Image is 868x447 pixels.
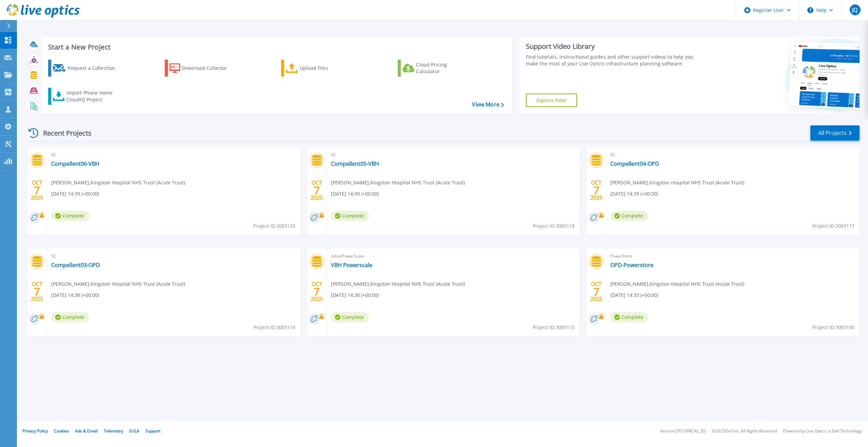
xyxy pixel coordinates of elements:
[51,312,89,322] span: Complete
[593,289,599,294] span: 7
[533,324,575,331] span: Project ID: 3083115
[812,324,854,331] span: Project ID: 3083100
[526,94,577,107] a: Explore Now!
[331,190,379,198] span: [DATE] 14:39 (+00:00)
[331,280,465,288] span: [PERSON_NAME] , Kingston Hospital NHS Trust (Acute Trust)
[48,60,124,77] a: Request a Collection
[51,262,100,268] a: Compellent03-OPD
[331,160,379,167] a: Compellent05-VBH
[331,151,576,159] span: SC
[610,211,648,221] span: Complete
[331,312,369,322] span: Complete
[610,312,648,322] span: Complete
[590,279,603,304] div: OCT 2025
[34,289,40,294] span: 7
[51,252,296,260] span: SC
[472,101,504,108] a: View More
[145,428,160,434] a: Support
[67,61,122,75] div: Request a Collection
[34,187,40,193] span: 7
[610,280,744,288] span: [PERSON_NAME] , Kingston Hospital NHS Trust (Acute Trust)
[54,428,69,434] a: Cookies
[31,178,43,203] div: OCT 2025
[51,280,185,288] span: [PERSON_NAME] , Kingston Hospital NHS Trust (Acute Trust)
[281,60,357,77] a: Upload Files
[48,43,504,51] h3: Start a New Project
[810,125,860,141] a: All Projects
[66,89,119,103] div: Import Phone Home CloudIQ Project
[104,428,123,434] a: Telemetry
[75,428,98,434] a: Ads & Email
[610,151,855,159] span: SC
[783,429,862,433] li: Powered by Live Optics, a Dell Technology
[526,54,702,67] div: Find tutorials, instructional guides and other support videos to help you make the most of your L...
[51,190,99,198] span: [DATE] 14:39 (+00:00)
[22,428,48,434] a: Privacy Policy
[129,428,139,434] a: EULA
[533,222,575,230] span: Project ID: 3083118
[51,151,296,159] span: SC
[610,252,855,260] span: PowerStore
[610,190,658,198] span: [DATE] 14:39 (+00:00)
[314,187,320,193] span: 7
[51,291,99,299] span: [DATE] 14:38 (+00:00)
[331,291,379,299] span: [DATE] 14:38 (+00:00)
[398,60,473,77] a: Cloud Pricing Calculator
[712,429,777,433] li: © 2025 Dell Inc. All Rights Reserved
[590,178,603,203] div: OCT 2025
[51,211,89,221] span: Complete
[253,222,295,230] span: Project ID: 3083120
[660,429,706,433] li: Version: [TECHNICAL_ID]
[593,187,599,193] span: 7
[31,279,43,304] div: OCT 2025
[253,324,295,331] span: Project ID: 3083116
[610,291,658,299] span: [DATE] 14:33 (+00:00)
[416,61,470,75] div: Cloud Pricing Calculator
[610,179,744,186] span: [PERSON_NAME] , Kingston Hospital NHS Trust (Acute Trust)
[300,61,354,75] div: Upload Files
[182,61,236,75] div: Download Collector
[165,60,240,77] a: Download Collector
[331,262,372,268] a: VBH Powerscale
[812,222,854,230] span: Project ID: 3083117
[331,252,576,260] span: Isilon/PowerScale
[526,42,702,51] div: Support Video Library
[314,289,320,294] span: 7
[852,7,857,13] span: JQ
[331,179,465,186] span: [PERSON_NAME] , Kingston Hospital NHS Trust (Acute Trust)
[610,262,653,268] a: OPD-Powerstore
[331,211,369,221] span: Complete
[26,125,101,141] div: Recent Projects
[51,160,99,167] a: Compellent06-VBH
[610,160,659,167] a: Compellent04-OPD
[310,279,323,304] div: OCT 2025
[51,179,185,186] span: [PERSON_NAME] , Kingston Hospital NHS Trust (Acute Trust)
[310,178,323,203] div: OCT 2025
